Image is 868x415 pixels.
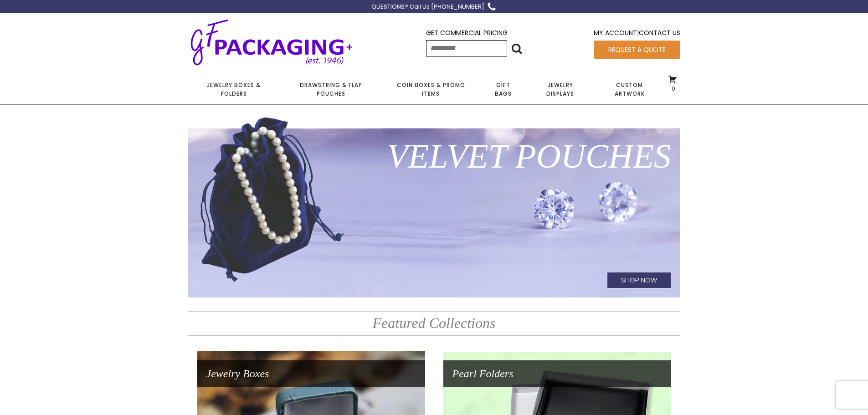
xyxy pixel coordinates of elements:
[527,74,594,104] a: Jewelry Displays
[594,28,637,37] a: My Account
[594,74,665,104] a: Custom Artwork
[607,272,671,288] h1: Shop Now
[639,28,680,37] a: Contact Us
[668,75,677,92] a: 0
[594,28,680,40] div: |
[188,115,680,297] a: Velvet PouchesShop Now
[594,41,680,59] a: Request a Quote
[188,311,680,335] h2: Featured Collections
[426,28,508,37] a: Get Commercial Pricing
[280,74,382,104] a: Drawstring & Flap Pouches
[443,360,671,387] h1: Pearl Folders
[197,360,425,387] h1: Jewelry Boxes
[382,74,479,104] a: Coin Boxes & Promo Items
[188,124,680,188] h1: Velvet Pouches
[188,74,280,104] a: Jewelry Boxes & Folders
[371,2,484,12] div: QUESTIONS? Call Us [PHONE_NUMBER]
[188,17,355,67] img: GF Packaging + - Established 1946
[669,85,675,92] span: 0
[480,74,527,104] a: Gift Bags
